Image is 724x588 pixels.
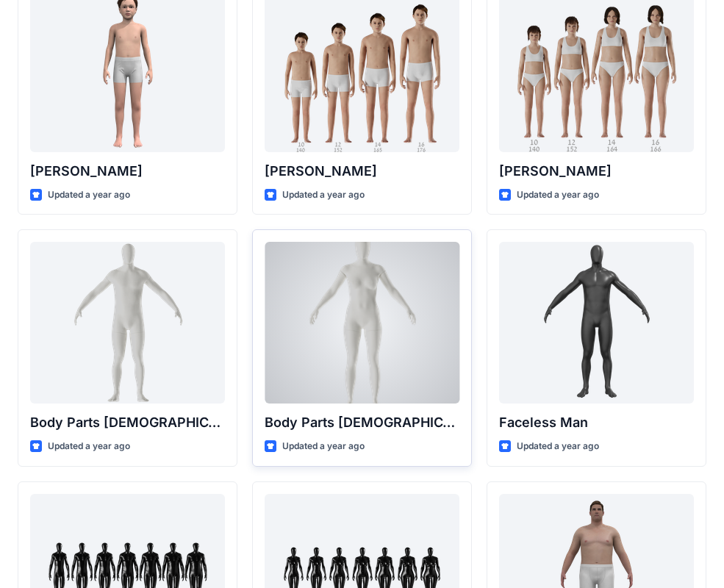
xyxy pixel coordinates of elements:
p: Body Parts [DEMOGRAPHIC_DATA] [265,412,459,433]
p: [PERSON_NAME] [499,161,694,182]
p: Updated a year ago [48,187,130,203]
a: Body Parts Male [30,242,225,404]
p: [PERSON_NAME] [265,161,459,182]
p: Updated a year ago [48,439,130,454]
p: Body Parts [DEMOGRAPHIC_DATA] [30,412,225,433]
p: Faceless Man [499,412,694,433]
a: Faceless Man [499,242,694,404]
p: Updated a year ago [282,439,365,454]
p: Updated a year ago [282,187,365,203]
p: [PERSON_NAME] [30,161,225,182]
p: Updated a year ago [517,439,599,454]
p: Updated a year ago [517,187,599,203]
a: Body Parts Female [265,242,459,404]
